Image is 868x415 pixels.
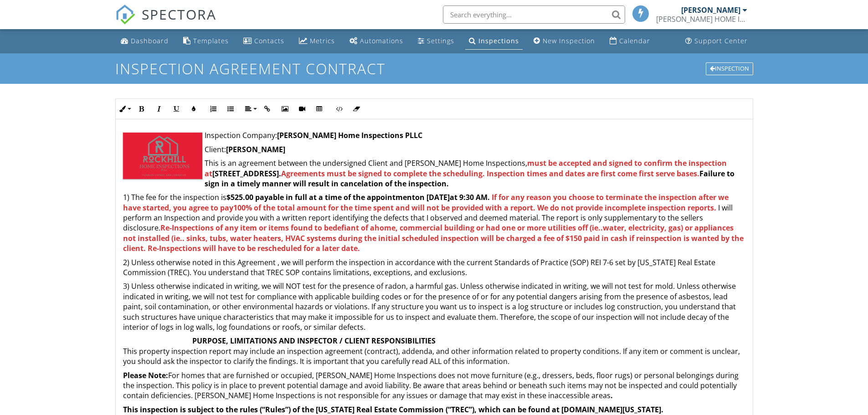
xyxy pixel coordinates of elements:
p: This is an agreement between the undersigned Client and [PERSON_NAME] Home Inspections, [123,158,745,189]
button: Align [241,100,259,118]
a: Contacts [240,33,288,50]
button: Italic (Ctrl+I) [150,100,168,118]
strong: at 9:30 AM. [450,192,490,202]
div: Contacts [254,36,284,45]
div: New Inspection [543,36,595,45]
div: Automations [360,36,403,45]
strong: We do not provide incomplete inspection reports. [537,203,716,213]
a: Settings [414,33,458,50]
div: ROCKHILL HOME INSPECTIONS PLLC [656,15,747,24]
a: Automations (Basic) [346,33,407,50]
button: Bold (Ctrl+B) [133,100,150,118]
div: Settings [427,36,454,45]
button: Ordered List [205,100,222,118]
strong: Please Note: [123,370,168,380]
a: Calendar [606,33,654,50]
a: Support Center [682,33,751,50]
a: Dashboard [117,33,172,50]
b: Re-Inspections of any item or items found to be [160,223,333,233]
div: Inspection [706,62,753,75]
strong: payable in full at a time of the appointment [255,192,415,202]
div: Support Center [694,36,748,45]
button: Insert Image (Ctrl+P) [276,100,293,118]
button: Unordered List [222,100,239,118]
button: Underline (Ctrl+U) [168,100,185,118]
img: RED_FOIL_SAMPLE.jpg [123,133,202,179]
button: Code View [330,100,348,118]
a: SPECTORA [115,12,216,31]
p: This property inspection report may include an inspection agreement (contract), addenda, and othe... [123,336,745,366]
a: New Inspection [530,33,599,50]
strong: This inspection is subject to the rules (“Rules”) of the [US_STATE] Real Estate Commission (“TREC... [123,405,663,415]
strong: . [611,390,613,400]
b: If for any reason you choose to terminate the inspection after we have started, you agree to pay [123,192,729,212]
span: must be accepted and signed to confirm the inspection at [205,158,727,178]
p: 3) Unless otherwise indicated in writing, we will NOT test for the presence of radon, a harmful g... [123,281,745,332]
div: [PERSON_NAME] [681,5,740,15]
p: For homes that are furnished or occupied, [PERSON_NAME] Home Inspections does not move furniture ... [123,370,745,401]
span: SPECTORA [142,5,216,24]
p: Inspection Company: [123,130,745,140]
div: Calendar [619,36,650,45]
button: Insert Table [311,100,328,118]
p: 2) Unless otherwise noted in this Agreement , we will perform the inspection in accordance with t... [123,257,745,278]
b: home, commercial building or had one or more utilities off (ie..water, electricity, gas) or appli... [123,223,744,253]
a: Metrics [295,33,339,50]
button: Clear Formatting [348,100,365,118]
button: Inline Style [116,100,133,118]
button: Colors [185,100,202,118]
button: Insert Link (Ctrl+K) [259,100,276,118]
strong: [STREET_ADDRESS] [212,169,279,179]
span: defiant of a [333,223,375,233]
span: Agreements must be signed to complete the scheduling. Inspection times and dates are first come f... [281,169,699,179]
a: Inspections [465,33,523,50]
b: 100% of the total amount for the time spent and will not be provided with a report. [233,203,535,213]
a: Templates [180,33,232,50]
strong: [PERSON_NAME] [226,144,285,154]
div: Metrics [310,36,335,45]
p: Client: [123,144,745,154]
img: The Best Home Inspection Software - Spectora [115,5,135,25]
input: Search everything... [443,5,625,24]
strong: [PERSON_NAME] Home Inspections PLLC [277,130,422,140]
button: Insert Video [293,100,311,118]
strong: $525.00 [226,192,253,202]
p: 1) The fee for the inspection is I will perform an Inspection and provide you with a written repo... [123,192,745,253]
strong: PURPOSE, LIMITATIONS AND INSPECTOR / CLIENT RESPONSIBILITIES [192,336,436,346]
strong: . Failure to sign in a timely manner will result in cancelation of the inspection. [205,169,734,189]
h1: Inspection Agreement Contract [115,61,753,77]
a: Inspection [706,64,753,72]
div: Templates [193,36,229,45]
div: Inspections [478,36,519,45]
strong: on [DATE] [415,192,450,202]
div: Dashboard [131,36,169,45]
